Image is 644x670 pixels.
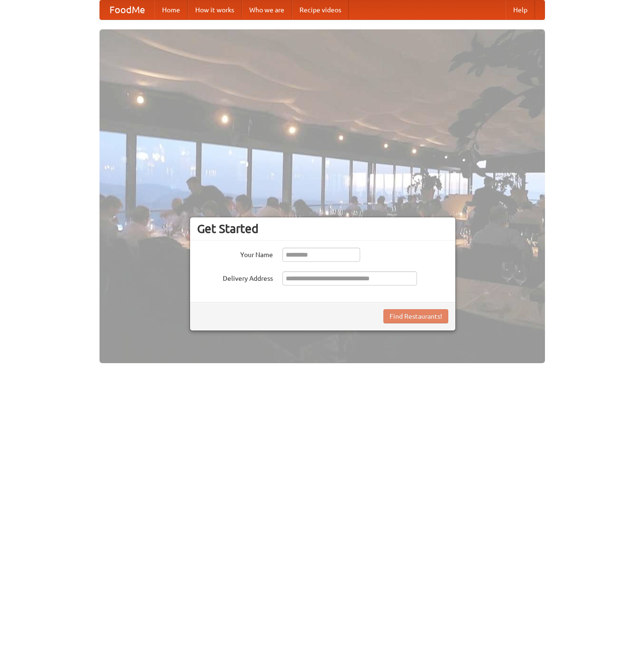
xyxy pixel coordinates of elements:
[197,222,448,236] h3: Get Started
[154,0,188,19] a: Home
[197,248,273,259] label: Your Name
[242,0,292,19] a: Who we are
[188,0,242,19] a: How it works
[100,0,154,19] a: FoodMe
[197,271,273,283] label: Delivery Address
[506,0,535,19] a: Help
[383,309,448,323] button: Find Restaurants!
[292,0,349,19] a: Recipe videos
